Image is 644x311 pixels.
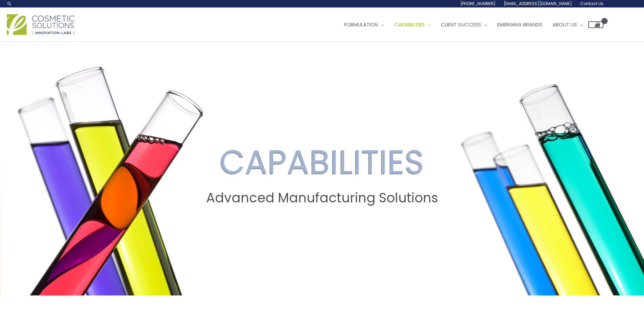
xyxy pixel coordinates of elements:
[460,1,496,6] span: [PHONE_NUMBER]
[7,1,12,6] a: Search icon link
[547,15,588,35] a: About Us
[6,190,638,206] h2: Advanced Manufacturing Solutions
[389,15,436,35] a: Capabilities
[580,1,603,6] span: Contact Us
[339,15,389,35] a: Formulation
[441,21,481,28] span: Client Success
[394,21,425,28] span: Capabilities
[7,14,74,35] img: Cosmetic Solutions Logo
[497,21,542,28] span: Emerging Brands
[552,21,577,28] span: About Us
[492,15,547,35] a: Emerging Brands
[6,142,638,182] h2: CAPABILITIES
[436,15,492,35] a: Client Success
[334,15,603,35] nav: Site Navigation
[588,21,603,28] a: View Shopping Cart, empty
[504,1,572,6] span: [EMAIL_ADDRESS][DOMAIN_NAME]
[344,21,378,28] span: Formulation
